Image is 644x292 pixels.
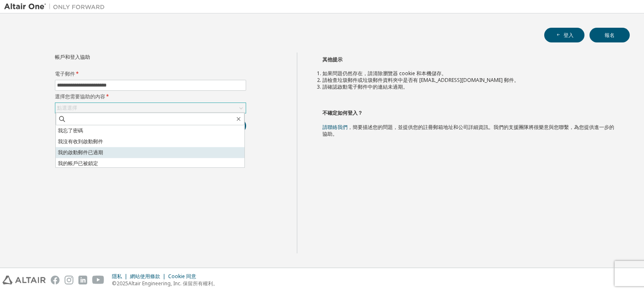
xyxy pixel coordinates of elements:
font: 帳戶和登入協助 [55,53,90,61]
div: 點選選擇 [55,103,246,113]
a: 請聯絡我們 [322,124,348,131]
img: 牽牛星一號 [4,3,109,11]
img: facebook.svg [51,276,60,284]
font: ，簡要描述您的問題，並提供您的註冊郵箱地址和公司詳細資訊。我們的支援團隊將很樂意與您聯繫，為您提供進一步的協助。 [322,124,614,137]
img: youtube.svg [92,276,104,284]
font: 2025 [117,280,128,287]
font: 不確定如何登入？ [322,109,363,116]
font: 請確認啟動電子郵件中的連結未過期。 [322,83,408,90]
img: linkedin.svg [78,276,87,284]
font: 選擇您需要協助的內容 [55,93,105,100]
font: 報名 [605,32,615,39]
font: 隱私 [112,273,122,280]
font: 電子郵件 [55,70,75,77]
img: instagram.svg [65,276,73,284]
font: 點選選擇 [57,104,77,111]
button: 登入 [544,28,584,42]
font: © [112,280,117,287]
font: 請檢查垃圾郵件或垃圾郵件資料夾中是否有 [EMAIL_ADDRESS][DOMAIN_NAME] 郵件。 [322,76,519,84]
img: altair_logo.svg [3,276,46,284]
font: 登入 [563,32,574,39]
font: 網站使用條款 [130,273,160,280]
font: 如果問題仍然存在，請清除瀏覽器 cookie 和本機儲存。 [322,70,447,77]
font: Cookie 同意 [168,273,196,280]
button: 報名 [589,28,630,42]
font: 我忘了密碼 [58,127,83,134]
font: 其他提示 [322,56,343,63]
font: Altair Engineering, Inc. 保留所有權利。 [128,280,218,287]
